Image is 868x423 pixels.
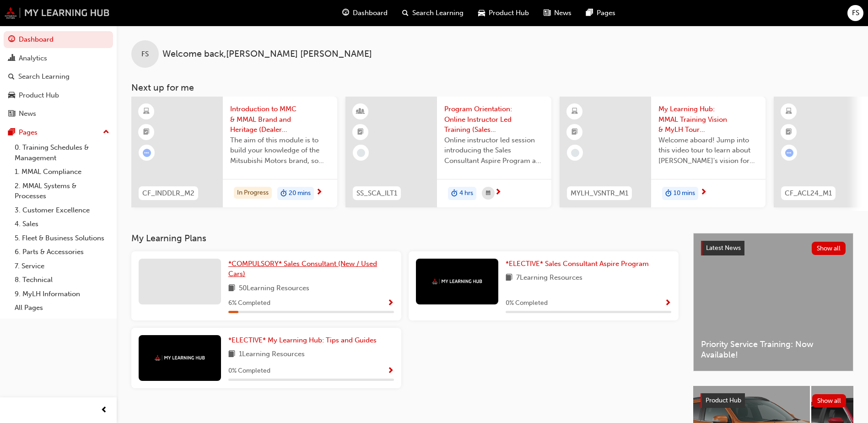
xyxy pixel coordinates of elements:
[701,339,846,360] span: Priority Service Training: Now Available!
[785,188,832,199] span: CF_ACL24_M1
[402,7,409,19] span: search-icon
[143,149,151,157] span: learningRecordVerb_ATTEMPT-icon
[19,108,36,119] div: News
[693,233,853,371] a: Latest NewsShow allPriority Service Training: Now Available!
[451,188,458,200] span: duration-icon
[19,53,47,64] div: Analytics
[230,135,330,166] span: The aim of this module is to build your knowledge of the Mitsubishi Motors brand, so you can demo...
[495,189,501,197] span: next-icon
[4,31,113,48] a: Dashboard
[162,49,372,60] span: Welcome back , [PERSON_NAME] [PERSON_NAME]
[228,366,270,376] span: 0 % Completed
[4,124,113,141] button: Pages
[11,217,113,231] a: 4. Sales
[143,126,150,138] span: booktick-icon
[228,336,377,344] span: *ELECTIVE* My Learning Hub: Tips and Guides
[228,335,380,346] a: *ELECTIVE* My Learning Hub: Tips and Guides
[19,127,38,138] div: Pages
[289,188,311,199] span: 20 mins
[387,299,394,308] span: Show Progress
[665,188,672,200] span: duration-icon
[356,188,397,199] span: SS_SCA_ILT1
[353,8,388,18] span: Dashboard
[8,92,15,100] span: car-icon
[11,231,113,245] a: 5. Fleet & Business Solutions
[101,405,108,416] span: prev-icon
[812,394,846,407] button: Show all
[847,5,863,21] button: FS
[11,287,113,301] a: 9. MyLH Information
[4,29,113,124] button: DashboardAnalyticsSearch LearningProduct HubNews
[4,68,113,85] a: Search Learning
[11,259,113,273] a: 7. Service
[701,241,846,255] a: Latest NewsShow all
[658,135,758,166] span: Welcome aboard! Jump into this video tour to learn about [PERSON_NAME]'s vision for your learning...
[280,188,287,200] span: duration-icon
[571,126,578,138] span: booktick-icon
[141,49,149,60] span: FS
[8,110,15,118] span: news-icon
[103,126,109,138] span: up-icon
[8,73,15,81] span: search-icon
[131,233,679,244] h3: My Learning Plans
[239,349,305,360] span: 1 Learning Resources
[4,87,113,104] a: Product Hub
[345,97,551,207] a: SS_SCA_ILT1Program Orientation: Online Instructor Led Training (Sales Consultant Aspire Program)O...
[706,244,741,252] span: Latest News
[664,298,671,309] button: Show Progress
[700,189,707,197] span: next-icon
[444,135,544,166] span: Online instructor led session introducing the Sales Consultant Aspire Program and outlining what ...
[852,8,859,18] span: FS
[117,82,868,93] h3: Next up for me
[11,203,113,217] a: 3. Customer Excellence
[4,105,113,122] a: News
[658,104,758,135] span: My Learning Hub: MMAL Training Vision & MyLH Tour (Elective)
[228,349,235,360] span: book-icon
[571,149,579,157] span: learningRecordVerb_NONE-icon
[11,141,113,165] a: 0. Training Schedules & Management
[239,283,309,294] span: 50 Learning Resources
[11,245,113,259] a: 6. Parts & Accessories
[387,367,394,375] span: Show Progress
[316,189,323,197] span: next-icon
[786,106,792,118] span: learningResourceType_ELEARNING-icon
[395,4,471,22] a: search-iconSearch Learning
[234,187,272,199] div: In Progress
[459,188,473,199] span: 4 hrs
[11,179,113,203] a: 2. MMAL Systems & Processes
[812,242,846,255] button: Show all
[8,129,15,137] span: pages-icon
[701,393,846,408] a: Product HubShow all
[8,54,15,63] span: chart-icon
[432,278,482,284] img: mmal
[486,188,491,199] span: calendar-icon
[228,298,270,309] span: 6 % Completed
[228,283,235,294] span: book-icon
[335,4,395,22] a: guage-iconDashboard
[506,298,548,309] span: 0 % Completed
[579,4,623,22] a: pages-iconPages
[571,106,578,118] span: learningResourceType_ELEARNING-icon
[597,8,615,18] span: Pages
[674,188,695,199] span: 10 mins
[706,396,741,404] span: Product Hub
[786,126,792,138] span: booktick-icon
[142,188,194,199] span: CF_INDDLR_M2
[478,7,485,19] span: car-icon
[444,104,544,135] span: Program Orientation: Online Instructor Led Training (Sales Consultant Aspire Program)
[471,4,536,22] a: car-iconProduct Hub
[143,106,150,118] span: learningResourceType_ELEARNING-icon
[11,165,113,179] a: 1. MMAL Compliance
[571,188,628,199] span: MYLH_VSNTR_M1
[230,104,330,135] span: Introduction to MMC & MMAL Brand and Heritage (Dealer Induction)
[544,7,550,19] span: news-icon
[357,149,365,157] span: learningRecordVerb_NONE-icon
[506,272,512,284] span: book-icon
[228,259,394,279] a: *COMPULSORY* Sales Consultant (New / Used Cars)
[506,260,649,268] span: *ELECTIVE* Sales Consultant Aspire Program
[5,7,110,19] img: mmal
[19,90,59,101] div: Product Hub
[4,50,113,67] a: Analytics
